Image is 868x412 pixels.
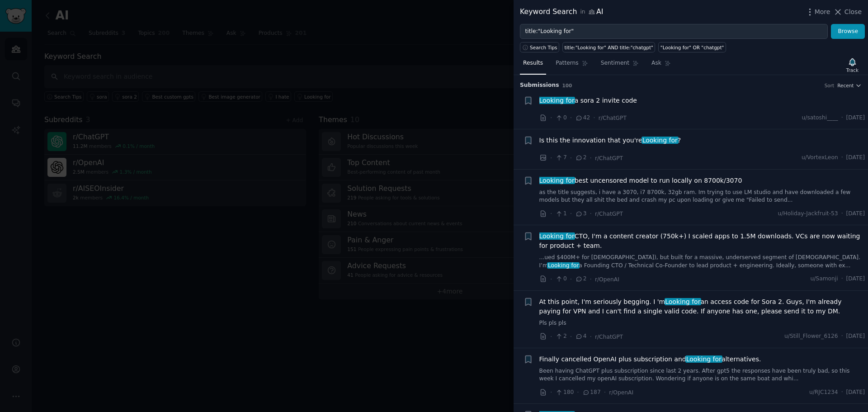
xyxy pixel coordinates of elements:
span: 100 [562,83,572,88]
span: [DATE] [846,210,865,218]
span: r/OpenAI [595,276,619,283]
span: 3 [575,210,586,218]
div: Track [846,67,859,73]
a: Ask [648,56,674,75]
span: 1 [555,210,566,218]
span: [DATE] [846,332,865,341]
span: · [841,210,843,218]
span: 4 [575,332,586,341]
a: "Looking for" OR "chatgpt" [658,42,726,52]
span: · [577,388,579,397]
span: · [590,332,592,341]
button: Browse [831,24,865,39]
span: best uncensored model to run locally on 8700k/3070 [539,176,742,185]
div: Keyword Search AI [520,6,603,18]
button: Close [833,7,862,17]
a: Looking fora sora 2 invite code [539,96,637,105]
span: Looking for [642,137,679,144]
span: · [841,154,843,162]
span: Close [844,7,862,17]
span: Submission s [520,81,559,90]
button: More [805,7,830,17]
span: r/ChatGPT [595,155,623,161]
span: CTO, I'm a content creator (750k+) I scaled apps to 1.5M downloads. VCs are now waiting for produ... [539,232,865,251]
span: · [841,388,843,397]
span: · [550,153,552,163]
span: 0 [555,275,566,283]
span: More [815,7,830,17]
a: as the title suggests, i have a 3070, i7 8700k, 32gb ram. Im trying to use LM studio and have dow... [539,189,865,204]
span: u/Still_Flower_6126 [784,332,838,341]
a: Pls pls pls [539,319,865,327]
span: u/satoshi____ [802,114,838,122]
span: r/ChatGPT [599,115,627,121]
div: "Looking for" OR "chatgpt" [660,44,724,51]
span: · [550,209,552,218]
span: Patterns [556,59,578,67]
span: 2 [575,154,586,162]
a: title:"Looking for" AND title:"chatgpt" [562,42,655,52]
span: u/VortexLeon [802,154,838,162]
a: Finally cancelled OpenAI plus subscription andLooking foralternatives. [539,355,761,364]
span: [DATE] [846,114,865,122]
a: Looking forbest uncensored model to run locally on 8700k/3070 [539,176,742,185]
span: 2 [555,332,566,341]
span: u/Samonji [810,275,838,283]
input: Try a keyword related to your business [520,24,828,39]
span: a sora 2 invite code [539,96,637,105]
span: · [570,332,572,341]
span: At this point, I'm seriously begging. I 'm an access code for Sora 2. Guys, I'm already paying fo... [539,297,865,316]
a: Is this the innovation that you'reLooking for? [539,136,681,145]
span: · [604,388,606,397]
span: Looking for [665,298,702,305]
span: · [841,332,843,341]
span: · [590,275,592,284]
span: · [570,113,572,123]
button: Search Tips [520,42,559,52]
span: Sentiment [601,59,629,67]
a: Results [520,56,546,75]
span: Looking for [538,232,576,240]
a: Patterns [552,56,591,75]
span: · [570,275,572,284]
span: u/RJC1234 [809,388,838,397]
div: Sort [825,82,835,89]
a: Looking forCTO, I'm a content creator (750k+) I scaled apps to 1.5M downloads. VCs are now waitin... [539,232,865,251]
span: r/ChatGPT [595,211,623,217]
span: Is this the innovation that you're ? [539,136,681,145]
span: Looking for [538,177,576,184]
span: · [550,332,552,341]
span: Ask [651,59,661,67]
span: Recent [837,82,854,89]
span: in [580,8,585,16]
span: 42 [575,114,590,122]
span: · [550,275,552,284]
button: Track [843,56,862,75]
span: [DATE] [846,154,865,162]
span: Looking for [538,97,576,104]
span: · [550,388,552,397]
span: · [841,275,843,283]
span: · [841,114,843,122]
span: r/ChatGPT [595,334,623,340]
span: 180 [555,388,574,397]
span: · [550,113,552,123]
span: 0 [555,114,566,122]
span: 2 [575,275,586,283]
span: 7 [555,154,566,162]
span: r/OpenAI [609,389,633,396]
a: Been having ChatGPT plus subscription since last 2 years. After gpt5 the responses have been trul... [539,367,865,383]
span: u/Holiday-Jackfruit-53 [778,210,838,218]
span: · [570,153,572,163]
span: Results [523,59,543,67]
a: Sentiment [598,56,642,75]
span: · [590,153,592,163]
span: · [570,209,572,218]
span: · [590,209,592,218]
div: title:"Looking for" AND title:"chatgpt" [565,44,653,51]
span: Looking for [547,262,580,269]
span: · [593,113,595,123]
span: Search Tips [530,44,557,51]
a: ...ued $400M+ for [DEMOGRAPHIC_DATA]), but built for a massive, underserved segment of [DEMOGRAPH... [539,254,865,270]
span: Finally cancelled OpenAI plus subscription and alternatives. [539,355,761,364]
